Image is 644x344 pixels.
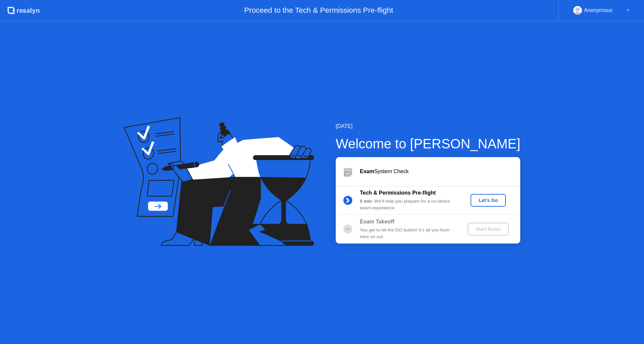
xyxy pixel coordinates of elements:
div: ▼ [626,6,630,15]
div: Welcome to [PERSON_NAME] [336,134,521,154]
div: You get to hit the GO button! It’s all you from here on out [360,227,457,240]
button: Start Exam [468,223,509,235]
div: Let's Go [473,198,503,203]
div: Anonymous [584,6,612,15]
b: Exam Takeoff [360,219,394,224]
button: Let's Go [471,194,506,207]
div: Start Exam [470,226,506,232]
b: 5 min [360,199,372,204]
div: [DATE] [336,122,521,130]
b: Tech & Permissions Pre-flight [360,190,436,196]
b: Exam [360,168,374,174]
div: : We’ll help you prepare for a no-stress exam experience [360,198,457,212]
div: System Check [360,167,520,176]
